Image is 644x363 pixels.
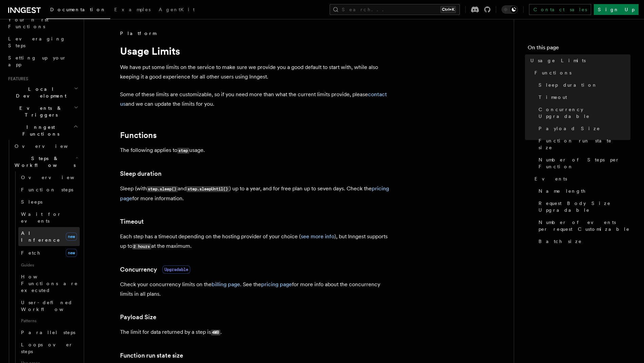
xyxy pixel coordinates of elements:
a: Parallel steps [18,326,80,339]
span: Number of Steps per Function [539,156,630,170]
code: step.sleepUntil() [187,186,229,192]
button: Local Development [5,83,80,102]
a: Request Body Size Upgradable [536,197,630,216]
span: Timeout [539,94,567,101]
span: Steps & Workflows [12,155,76,169]
p: The following applies to usage. [120,145,391,155]
span: Platform [120,30,156,37]
a: Overview [18,171,80,184]
button: Toggle dark mode [502,5,518,14]
h4: On this page [528,44,630,54]
kbd: Ctrl+K [441,6,456,13]
code: 4MB [211,330,220,335]
a: Concurrency Upgradable [536,103,630,122]
a: Examples [110,2,155,18]
a: Function steps [18,184,80,196]
span: Name length [539,188,586,194]
span: Features [5,76,28,82]
a: Wait for events [18,208,80,227]
button: Events & Triggers [5,102,80,121]
a: Setting up your app [5,52,80,71]
span: Overview [15,143,84,149]
h1: Usage Limits [120,45,391,57]
a: Fetchnew [18,246,80,260]
a: Overview [12,140,80,152]
span: Usage Limits [530,57,586,64]
span: Inngest Functions [5,124,73,137]
span: Payload Size [539,125,600,132]
span: Number of events per request Customizable [539,219,630,232]
a: Sleeps [18,196,80,208]
a: AI Inferencenew [18,227,80,246]
p: Each step has a timeout depending on the hosting provider of your choice ( ), but Inngest support... [120,232,391,251]
a: Sleep duration [536,79,630,91]
a: pricing page [261,281,292,288]
button: Inngest Functions [5,121,80,140]
code: step.sleep() [147,186,178,192]
span: Sleep duration [539,82,598,88]
code: 2 hours [132,244,151,249]
span: How Functions are executed [21,274,78,293]
span: Concurrency Upgradable [539,106,630,120]
a: Leveraging Steps [5,33,80,52]
span: Request Body Size Upgradable [539,200,630,213]
span: Parallel steps [21,330,75,335]
a: Number of events per request Customizable [536,216,630,235]
span: Function steps [21,187,73,192]
p: The limit for data returned by a step is . [120,327,391,337]
p: Some of these limits are customizable, so if you need more than what the current limits provide, ... [120,90,391,109]
span: User-defined Workflows [21,300,82,312]
a: Functions [120,131,157,140]
span: Batch size [539,238,582,245]
a: Number of Steps per Function [536,154,630,173]
code: step [177,148,189,154]
p: Sleep (with and ) up to a year, and for free plan up to seven days. Check the for more information. [120,184,391,203]
span: Functions [534,69,571,76]
a: Name length [536,185,630,197]
span: AI Inference [21,230,60,243]
span: Setting up your app [8,55,66,67]
a: Documentation [46,2,110,19]
span: Guides [18,260,80,271]
span: Sleeps [21,199,42,205]
a: Batch size [536,235,630,247]
span: Overview [21,175,91,180]
a: Timeout [536,91,630,103]
button: Steps & Workflows [12,152,80,171]
span: Upgradable [162,265,190,274]
span: Patterns [18,315,80,326]
a: Sleep duration [120,169,161,178]
span: new [66,249,77,257]
a: see more info [301,233,334,240]
p: We have put some limits on the service to make sure we provide you a good default to start with, ... [120,63,391,82]
span: Wait for events [21,211,61,224]
a: Loops over steps [18,339,80,358]
a: Functions [532,67,630,79]
button: Search...Ctrl+K [330,4,460,15]
span: Leveraging Steps [8,36,65,48]
span: Function run state size [539,137,630,151]
p: Check your concurrency limits on the . See the for more info about the concurrency limits in all ... [120,280,391,299]
a: User-defined Workflows [18,296,80,315]
a: Contact sales [529,4,591,15]
a: Function run state size [120,351,183,360]
span: Local Development [5,86,74,99]
a: Timeout [120,217,144,226]
a: How Functions are executed [18,271,80,296]
a: ConcurrencyUpgradable [120,265,190,274]
span: AgentKit [159,7,195,12]
a: Usage Limits [528,54,630,67]
span: Examples [114,7,151,12]
span: Fetch [21,250,41,256]
a: Payload Size [536,122,630,135]
a: Payload Size [120,312,156,322]
span: new [66,232,77,241]
span: Events & Triggers [5,105,74,118]
a: Function run state size [536,135,630,154]
span: Documentation [50,7,106,12]
a: billing page [212,281,240,288]
a: Your first Functions [5,14,80,33]
span: Events [534,175,567,182]
span: Loops over steps [21,342,73,354]
a: Events [532,173,630,185]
